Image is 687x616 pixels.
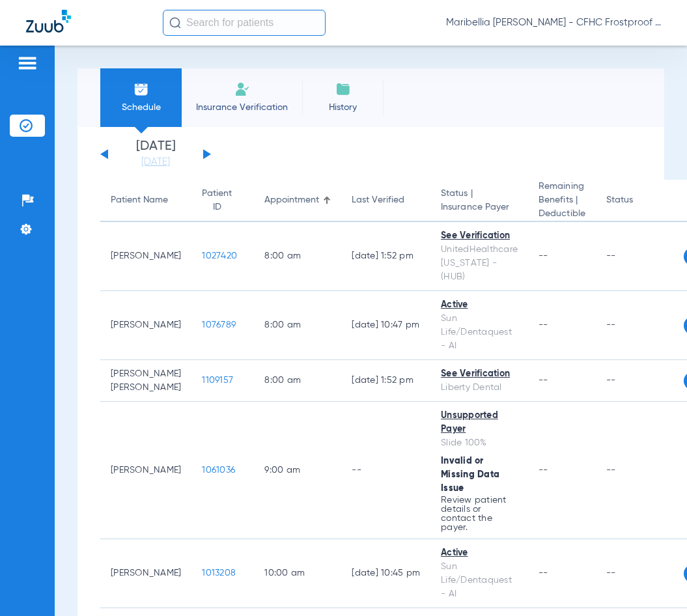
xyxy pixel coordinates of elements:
[441,560,518,601] div: Sun Life/Dentaquest - AI
[441,409,518,436] div: Unsupported Payer
[254,291,341,360] td: 8:00 AM
[596,291,684,360] td: --
[446,16,661,29] span: Maribellia [PERSON_NAME] - CFHC Frostproof Dental
[100,360,191,402] td: [PERSON_NAME] [PERSON_NAME]
[234,81,250,97] img: Manual Insurance Verification
[596,180,684,222] th: Status
[596,539,684,608] td: --
[254,539,341,608] td: 10:00 AM
[341,539,430,608] td: [DATE] 10:45 PM
[100,402,191,539] td: [PERSON_NAME]
[163,10,326,36] input: Search for patients
[596,360,684,402] td: --
[441,546,518,560] div: Active
[441,436,518,450] div: Slide 100%
[100,222,191,291] td: [PERSON_NAME]
[539,466,548,475] span: --
[539,376,548,385] span: --
[622,553,687,616] iframe: Chat Widget
[441,367,518,381] div: See Verification
[17,55,38,71] img: hamburger-icon
[117,140,195,169] li: [DATE]
[117,156,195,169] a: [DATE]
[202,251,237,260] span: 1027420
[430,180,528,222] th: Status |
[539,320,548,329] span: --
[169,17,181,29] img: Search Icon
[341,402,430,539] td: --
[202,376,233,385] span: 1109157
[202,187,244,214] div: Patient ID
[111,193,168,207] div: Patient Name
[202,568,236,578] span: 1013208
[539,251,548,260] span: --
[352,193,420,207] div: Last Verified
[202,187,232,214] div: Patient ID
[264,193,331,207] div: Appointment
[335,81,351,97] img: History
[341,222,430,291] td: [DATE] 1:52 PM
[441,298,518,312] div: Active
[110,101,172,114] span: Schedule
[111,193,181,207] div: Patient Name
[254,222,341,291] td: 8:00 AM
[441,201,518,214] span: Insurance Payer
[341,291,430,360] td: [DATE] 10:47 PM
[191,101,292,114] span: Insurance Verification
[539,568,548,578] span: --
[100,539,191,608] td: [PERSON_NAME]
[441,496,518,532] p: Review patient details or contact the payer.
[352,193,404,207] div: Last Verified
[100,291,191,360] td: [PERSON_NAME]
[596,402,684,539] td: --
[441,312,518,353] div: Sun Life/Dentaquest - AI
[441,229,518,243] div: See Verification
[596,222,684,291] td: --
[528,180,596,222] th: Remaining Benefits |
[312,101,374,114] span: History
[341,360,430,402] td: [DATE] 1:52 PM
[202,320,236,329] span: 1076789
[202,466,235,475] span: 1061036
[441,243,518,284] div: UnitedHealthcare [US_STATE] - (HUB)
[539,207,585,221] span: Deductible
[254,402,341,539] td: 9:00 AM
[133,81,149,97] img: Schedule
[26,10,71,33] img: Zuub Logo
[441,381,518,395] div: Liberty Dental
[254,360,341,402] td: 8:00 AM
[441,456,499,493] span: Invalid or Missing Data Issue
[264,193,319,207] div: Appointment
